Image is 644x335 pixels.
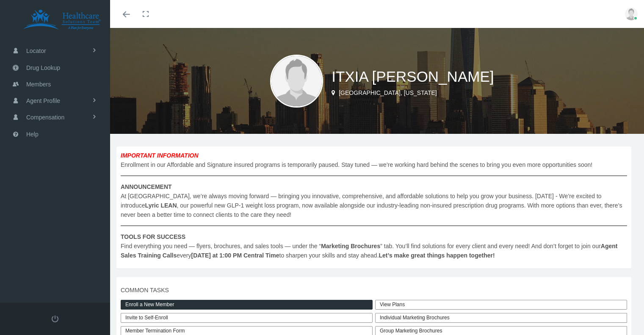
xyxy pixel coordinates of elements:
div: Individual Marketing Brochures [375,313,627,323]
b: Agent Sales Training Calls [121,243,618,259]
a: Invite to Self-Enroll [121,313,373,323]
b: Lyric LEAN [145,202,177,209]
span: Compensation [26,109,64,125]
img: HEALTHCARE SOLUTIONS TEAM, LLC [11,9,113,30]
span: Enrollment in our Affordable and Signature insured programs is temporarily paused. Stay tuned — w... [121,151,627,260]
a: Enroll a New Member [121,300,373,310]
b: Marketing Brochures [321,243,380,249]
span: Help [26,126,39,142]
img: user-placeholder.jpg [270,55,323,108]
b: TOOLS FOR SUCCESS [121,233,185,240]
span: Agent Profile [26,93,60,109]
b: Let’s make great things happen together! [379,252,495,259]
b: ANNOUNCEMENT [121,183,172,190]
img: user-placeholder.jpg [625,8,638,20]
span: COMMON TASKS [121,285,627,295]
span: ITXIA [PERSON_NAME] [332,68,494,85]
b: [DATE] at 1:00 PM Central Time [191,252,279,259]
span: Drug Lookup [26,60,60,76]
span: Members [26,76,51,92]
b: IMPORTANT INFORMATION [121,152,199,159]
span: Locator [26,43,46,59]
span: [GEOGRAPHIC_DATA], [US_STATE] [339,89,437,96]
a: View Plans [375,300,627,310]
